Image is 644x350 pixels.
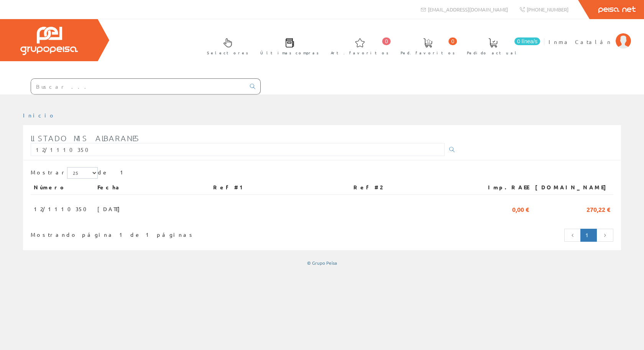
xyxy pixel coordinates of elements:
div: Mostrando página 1 de 1 páginas [31,228,267,239]
span: 270,22 € [586,202,610,215]
span: [DATE] [97,202,124,215]
th: Ref #2 [350,181,475,194]
a: Inicio [23,112,56,119]
th: Ref #1 [210,181,350,194]
div: © Grupo Peisa [23,260,621,266]
a: Selectores [199,32,252,60]
th: [DOMAIN_NAME] [532,181,613,194]
input: Introduzca parte o toda la referencia1, referencia2, número, fecha(dd/mm/yy) o rango de fechas(dd... [31,143,445,156]
a: Página anterior [564,229,581,242]
span: Selectores [207,49,248,57]
span: Art. favoritos [331,49,389,57]
th: Fecha [94,181,210,194]
span: 0 línea/s [514,37,540,45]
span: Ped. favoritos [401,49,455,57]
span: 0 [382,37,391,45]
label: Mostrar [31,167,98,179]
img: Grupo Peisa [20,27,78,55]
a: Página actual [580,229,597,242]
a: Inma Catalán [549,32,631,39]
span: 0 [449,37,457,45]
span: 12/1110350 [34,202,91,215]
span: [PHONE_NUMBER] [527,6,568,13]
th: Imp.RAEE [475,181,532,194]
a: Página siguiente [596,229,613,242]
input: Buscar ... [31,79,245,94]
div: de 1 [31,167,613,181]
span: Inma Catalán [549,38,612,46]
a: Últimas compras [253,32,323,60]
span: 0,00 € [512,202,529,215]
th: Número [31,181,94,194]
span: Listado mis albaranes [31,133,140,143]
span: Últimas compras [260,49,319,57]
select: Mostrar [67,167,98,179]
span: Pedido actual [467,49,519,57]
span: [EMAIL_ADDRESS][DOMAIN_NAME] [428,6,508,13]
